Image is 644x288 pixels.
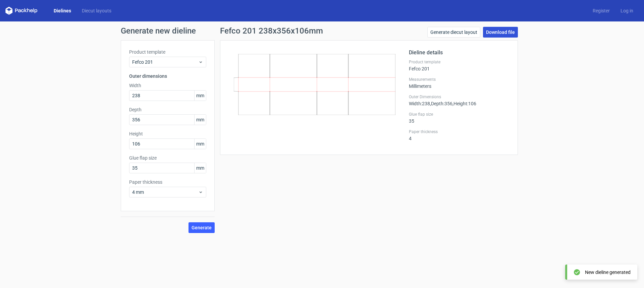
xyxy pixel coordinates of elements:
[129,106,206,113] label: Depth
[194,91,206,101] span: mm
[483,27,518,38] a: Download file
[452,101,476,106] span: , Height : 106
[409,129,509,134] label: Paper thickness
[615,7,639,14] a: Log in
[430,101,452,106] span: , Depth : 356
[194,163,206,173] span: mm
[409,59,509,65] label: Product template
[409,94,509,100] label: Outer Dimensions
[76,7,117,14] a: Diecut layouts
[129,73,206,79] h3: Outer dimensions
[409,112,509,124] div: 35
[409,59,509,71] div: Fefco 201
[189,222,215,233] button: Generate
[409,77,509,82] label: Measurements
[121,27,523,35] h1: Generate new dieline
[132,189,198,195] span: 4 mm
[132,59,198,65] span: Fefco 201
[129,130,206,137] label: Height
[409,77,509,89] div: Millimeters
[194,139,206,149] span: mm
[409,49,509,57] h2: Dieline details
[129,179,206,185] label: Paper thickness
[409,101,430,106] span: Width : 238
[587,7,615,14] a: Register
[409,129,509,141] div: 4
[585,269,631,276] div: New dieline generated
[48,7,76,14] a: Dielines
[220,27,323,35] h1: Fefco 201 238x356x106mm
[129,155,206,161] label: Glue flap size
[129,49,206,55] label: Product template
[427,27,480,38] a: Generate diecut layout
[129,82,206,89] label: Width
[194,115,206,125] span: mm
[192,225,212,230] span: Generate
[409,112,509,117] label: Glue flap size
